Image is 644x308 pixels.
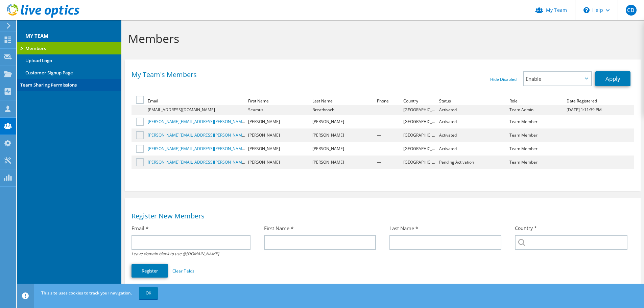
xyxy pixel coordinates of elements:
label: Email * [132,225,148,232]
td: [PERSON_NAME] [247,115,311,128]
div: Date Registered [567,98,607,104]
div: Role [509,98,528,104]
a: Upload Logo [17,54,121,67]
h1: Members [128,31,634,46]
a: [PERSON_NAME][EMAIL_ADDRESS][PERSON_NAME][DOMAIN_NAME] [148,132,279,138]
a: Team Sharing Permissions [17,79,121,91]
a: Clear Fields [172,268,194,274]
span: Enable [526,75,582,83]
td: [EMAIL_ADDRESS][DOMAIN_NAME] [147,105,247,115]
div: Email [148,98,168,104]
td: — [376,115,402,128]
a: [PERSON_NAME][EMAIL_ADDRESS][PERSON_NAME][DOMAIN_NAME] [148,146,279,151]
h1: Register New Members [132,213,630,219]
td: Team Member [508,115,566,128]
td: [PERSON_NAME] [311,128,376,142]
td: [PERSON_NAME] [247,142,311,156]
td: [PERSON_NAME] [311,115,376,128]
td: Pending Activation [438,156,508,169]
td: Activated [438,115,508,128]
div: First Name [248,98,279,104]
a: Members [17,42,121,54]
td: Seamus [247,105,311,115]
a: Apply [595,71,630,86]
label: Select one or more accounts below [136,96,146,104]
h3: MY TEAM [17,25,121,40]
td: Breathnach [311,105,376,115]
td: Activated [438,128,508,142]
td: [GEOGRAPHIC_DATA] [402,156,438,169]
td: Team Admin [508,105,566,115]
td: [GEOGRAPHIC_DATA] [402,105,438,115]
button: Register [132,264,168,278]
span: This site uses cookies to track your navigation. [41,290,132,296]
td: [PERSON_NAME] [311,142,376,156]
a: Hide Disabled [490,76,517,82]
td: Activated [438,142,508,156]
td: [PERSON_NAME] [247,156,311,169]
td: [GEOGRAPHIC_DATA] [402,128,438,142]
td: [PERSON_NAME] [247,128,311,142]
div: Status [439,98,461,104]
span: CD [626,5,637,16]
a: OK [139,287,158,299]
label: First Name * [264,225,293,232]
td: Activated [438,105,508,115]
label: Country * [515,225,537,232]
label: Last Name * [389,225,418,232]
i: Leave domain blank to use @[DOMAIN_NAME] [132,251,219,257]
td: [GEOGRAPHIC_DATA] [402,142,438,156]
td: — [376,105,402,115]
td: — [376,156,402,169]
td: — [376,142,402,156]
td: [GEOGRAPHIC_DATA] [402,115,438,128]
a: [PERSON_NAME][EMAIL_ADDRESS][PERSON_NAME][DOMAIN_NAME] [148,159,279,165]
td: Team Member [508,128,566,142]
div: Phone [377,98,399,104]
td: Team Member [508,156,566,169]
a: [PERSON_NAME][EMAIL_ADDRESS][PERSON_NAME][DOMAIN_NAME] [148,119,279,124]
svg: \n [583,7,590,13]
td: Team Member [508,142,566,156]
div: Country [403,98,428,104]
a: Customer Signup Page [17,67,121,79]
td: [DATE] 1:11:39 PM [566,105,634,115]
td: — [376,128,402,142]
div: Last Name [312,98,343,104]
td: [PERSON_NAME] [311,156,376,169]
